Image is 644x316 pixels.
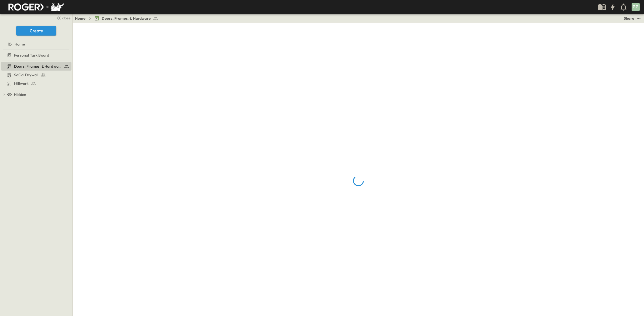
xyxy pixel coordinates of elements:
[1,79,71,88] div: Millworktest
[1,51,71,60] div: Personal Task Boardtest
[14,81,29,86] span: Millwork
[6,1,64,13] img: RogerSwinnyLogoGroup.png
[632,3,640,11] div: GG
[75,16,85,21] a: Home
[1,71,71,79] div: SoCal Drywalltest
[94,16,158,21] a: Doors, Frames, & Hardware
[102,16,151,21] span: Doors, Frames, & Hardware
[1,80,70,87] a: Millwork
[1,71,70,79] a: SoCal Drywall
[16,26,56,36] button: Create
[1,62,71,71] div: Doors, Frames, & Hardwaretest
[14,72,38,78] span: SoCal Drywall
[1,62,70,70] a: Doors, Frames, & Hardware
[14,64,62,69] span: Doors, Frames, & Hardware
[14,53,49,58] span: Personal Task Board
[624,16,634,21] div: Share
[62,15,70,21] span: close
[635,15,642,22] button: test
[54,14,71,22] button: close
[75,16,162,21] nav: breadcrumbs
[1,40,70,48] a: Home
[631,2,640,12] button: GG
[1,51,70,59] a: Personal Task Board
[15,41,25,47] span: Home
[14,92,26,97] span: Hidden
